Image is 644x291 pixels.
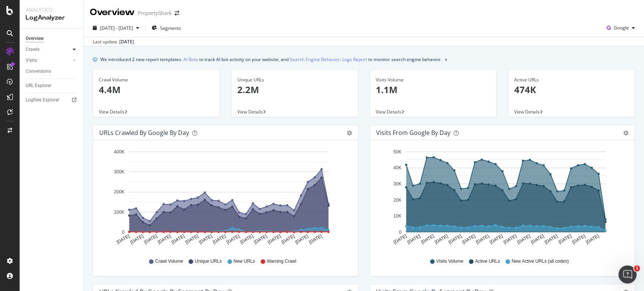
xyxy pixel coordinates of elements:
[143,233,158,245] text: [DATE]
[376,83,491,96] p: 1.1M
[226,233,241,245] text: [DATE]
[280,233,295,245] text: [DATE]
[160,25,181,31] span: Segments
[26,82,78,90] a: URL Explorer
[347,130,352,136] div: gear
[26,96,59,104] div: Logfiles Explorer
[290,55,367,63] a: Search Engine Behavior: Logs Report
[114,189,124,195] text: 200K
[26,67,51,75] div: Conversions
[237,77,352,83] div: Unique URLs
[447,233,463,245] text: [DATE]
[376,77,491,83] div: Visits Volume
[149,22,184,34] button: Segments
[475,233,490,245] text: [DATE]
[100,25,133,31] span: [DATE] - [DATE]
[376,109,401,115] span: View Details
[267,233,282,245] text: [DATE]
[114,210,124,215] text: 100K
[26,46,40,54] div: Crawls
[26,35,78,43] a: Overview
[26,14,77,22] div: LogAnalyzer
[114,149,124,155] text: 400K
[475,258,500,265] span: Active URLs
[512,258,569,265] span: New Active URLs (all codes)
[100,55,442,63] div: We introduced 2 new report templates: to track AI bot activity on your website, and to monitor se...
[420,233,435,245] text: [DATE]
[122,230,124,235] text: 0
[195,258,221,265] span: Unique URLs
[119,38,134,45] div: [DATE]
[234,258,255,265] span: New URLs
[155,258,183,265] span: Crawl Volume
[267,258,296,265] span: Warning Crawl
[623,130,629,136] div: gear
[26,46,71,54] a: Crawls
[433,233,449,245] text: [DATE]
[461,233,476,245] text: [DATE]
[634,265,640,271] span: 1
[392,233,407,245] text: [DATE]
[406,233,421,245] text: [DATE]
[308,233,323,245] text: [DATE]
[516,233,531,245] text: [DATE]
[294,233,309,245] text: [DATE]
[489,233,504,245] text: [DATE]
[393,181,401,187] text: 30K
[184,233,199,245] text: [DATE]
[99,146,349,251] svg: A chart.
[393,198,401,203] text: 20K
[115,233,131,245] text: [DATE]
[26,96,78,104] a: Logfiles Explorer
[171,233,186,245] text: [DATE]
[239,233,254,245] text: [DATE]
[99,77,214,83] div: Crawl Volume
[175,11,179,16] div: arrow-right-arrow-left
[198,233,213,245] text: [DATE]
[604,22,638,34] button: Google
[114,169,124,175] text: 300K
[585,233,600,245] text: [DATE]
[93,38,134,45] div: Last update
[157,233,172,245] text: [DATE]
[26,67,78,75] a: Conversions
[99,129,189,136] div: URLs Crawled by Google by day
[514,83,629,96] p: 474K
[212,233,227,245] text: [DATE]
[129,233,144,245] text: [DATE]
[376,129,450,136] div: Visits from Google by day
[530,233,545,245] text: [DATE]
[618,265,636,283] iframe: Intercom live chat
[253,233,268,245] text: [DATE]
[502,233,517,245] text: [DATE]
[557,233,572,245] text: [DATE]
[376,146,626,251] svg: A chart.
[443,54,449,65] button: close banner
[138,9,172,17] div: PropertyShark
[436,258,463,265] span: Visits Volume
[571,233,586,245] text: [DATE]
[514,109,539,115] span: View Details
[93,55,635,63] div: info banner
[399,230,401,235] text: 0
[393,149,401,155] text: 50K
[183,55,198,63] a: AI Bots
[26,35,44,43] div: Overview
[26,57,37,64] div: Visits
[99,83,214,96] p: 4.4M
[26,57,71,64] a: Visits
[237,83,352,96] p: 2.2M
[237,109,263,115] span: View Details
[26,82,51,90] div: URL Explorer
[26,6,77,14] div: Analytics
[90,6,135,19] div: Overview
[393,213,401,219] text: 10K
[90,22,142,34] button: [DATE] - [DATE]
[393,165,401,171] text: 40K
[99,109,124,115] span: View Details
[543,233,558,245] text: [DATE]
[614,25,629,31] span: Google
[514,77,629,83] div: Active URLs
